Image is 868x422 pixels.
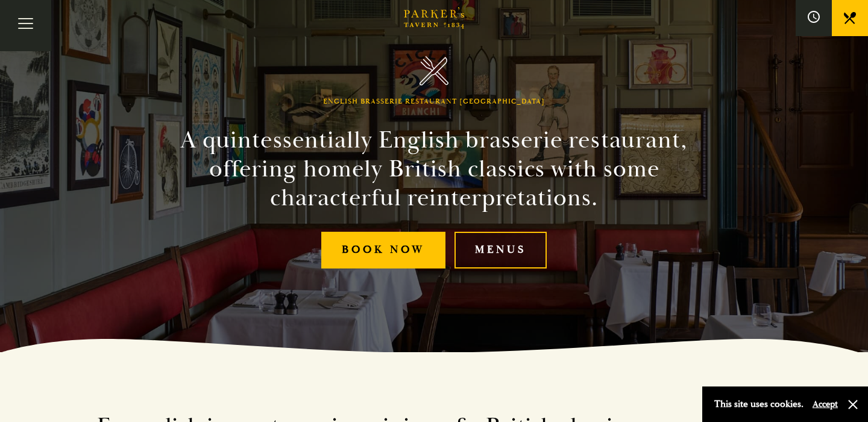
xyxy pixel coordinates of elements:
img: Parker's Tavern Brasserie Cambridge [420,56,449,85]
button: Accept [813,399,838,410]
a: Book Now [321,232,445,268]
button: Close and accept [847,399,859,411]
h2: A quintessentially English brasserie restaurant, offering homely British classics with some chara... [159,126,709,213]
p: This site uses cookies. [714,396,804,413]
h1: English Brasserie Restaurant [GEOGRAPHIC_DATA] [323,98,545,106]
a: Menus [454,232,547,268]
